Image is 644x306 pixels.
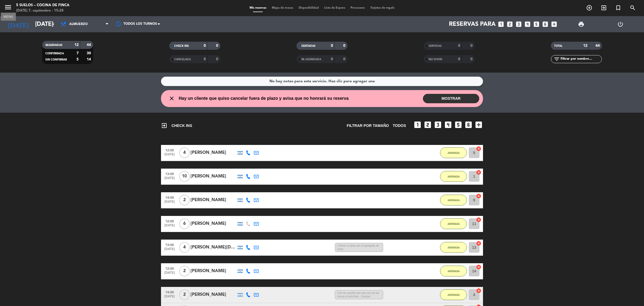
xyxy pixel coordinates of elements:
i: [DATE] [4,18,32,30]
span: CHECK INS [174,45,189,47]
span: [DATE] [163,247,176,254]
button: MOSTRAR [423,94,479,103]
span: ARRIBADA [448,222,460,225]
div: [PERSON_NAME] [191,173,236,180]
span: [DATE] [163,224,176,230]
div: [PERSON_NAME][DEMOGRAPHIC_DATA] [191,244,236,251]
i: cancel [476,288,481,293]
i: filter_list [554,56,560,62]
span: 2 [179,195,190,205]
span: Filtrar por tamaño [347,123,389,129]
span: Disponibilidad [296,6,321,9]
strong: 5 [76,58,79,61]
strong: 0 [343,44,346,48]
strong: 0 [204,44,206,48]
div: MENU [1,14,16,19]
strong: 30 [87,51,92,55]
span: 4 [179,147,190,158]
div: 5 SUELOS – COCINA DE FINCA [16,3,69,8]
i: looks_one [497,21,504,28]
div: [PERSON_NAME] [191,220,236,227]
button: ARRIBADA [440,289,467,300]
span: Mis reservas [247,6,269,9]
span: | De ser posible que sea una de las mesas al aire libre . Gracias [335,290,383,299]
strong: 0 [204,57,206,61]
i: cancel [476,241,481,246]
span: [DATE] [163,176,176,183]
div: [PERSON_NAME] [191,149,236,156]
input: Filtrar por nombre... [560,56,602,62]
i: add_box [474,120,483,129]
button: menu [4,3,12,13]
span: SIN CONFIRMAR [45,58,67,61]
span: CONFIRMADA [45,52,64,55]
span: Reservas para [449,21,496,28]
span: SENTADAS [301,45,316,47]
span: 12:00 [163,218,176,224]
strong: 0 [458,57,460,61]
i: turned_in_not [615,5,621,11]
span: 10 [179,171,190,182]
div: [PERSON_NAME] [191,291,236,298]
span: print [578,21,584,27]
span: CANCELADA [174,58,191,61]
span: 6 [179,218,190,229]
button: ARRIBADA [440,242,467,253]
span: Almuerzo [69,22,88,26]
span: CHECK INS [161,122,192,129]
strong: 0 [331,57,333,61]
span: [DATE] [163,271,176,277]
span: [DATE] [163,295,176,301]
i: looks_5 [454,120,463,129]
span: 2 [179,266,190,276]
i: cancel [476,193,481,199]
i: arrow_drop_down [50,21,56,27]
span: [DATE] [163,153,176,159]
div: LOG OUT [601,16,640,32]
i: menu [4,3,12,11]
strong: 7 [76,51,79,55]
span: 14:00 [163,194,176,200]
i: cancel [476,146,481,151]
div: No hay notas para este servicio. Haz clic para agregar una [269,78,375,84]
i: exit_to_app [601,5,607,11]
i: cancel [476,217,481,222]
i: close [169,95,175,102]
span: TODOS [393,123,406,129]
span: Hay un cliente que quiso cancelar fuera de plazo y avisa que no honrará su reserva [179,95,349,102]
span: Tarjetas de regalo [368,6,397,9]
span: ARRIBADA [448,270,460,273]
button: ARRIBADA [440,147,467,158]
i: looks_one [413,120,422,129]
span: Pre-acceso [348,6,368,9]
span: ARRIBADA [448,151,460,154]
span: ARRIBADA [448,175,460,178]
i: looks_two [423,120,432,129]
strong: 0 [343,57,346,61]
span: 12:00 [163,265,176,271]
i: looks_3 [515,21,522,28]
span: TOTAL [554,45,562,47]
i: cancel [476,170,481,175]
i: exit_to_app [161,122,167,129]
span: ARRIBADA [448,199,460,202]
span: 12:00 [163,147,176,153]
strong: 0 [470,57,474,61]
span: NO SHOW [429,58,442,61]
i: looks_6 [542,21,549,28]
button: ARRIBADA [440,171,467,182]
strong: 0 [470,44,474,48]
span: 13:00 [163,241,176,248]
div: [DATE] 7. septiembre - 15:28 [16,8,69,13]
span: RE AGENDADA [301,58,321,61]
span: 4 [179,242,190,253]
i: looks_4 [524,21,531,28]
span: ARRIBADA [448,246,460,249]
i: looks_5 [533,21,540,28]
strong: 0 [331,44,333,48]
i: looks_4 [444,120,452,129]
span: ARRIBADA [448,293,460,296]
i: search [630,5,636,11]
strong: 44 [595,44,601,48]
i: add_circle_outline [586,5,592,11]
